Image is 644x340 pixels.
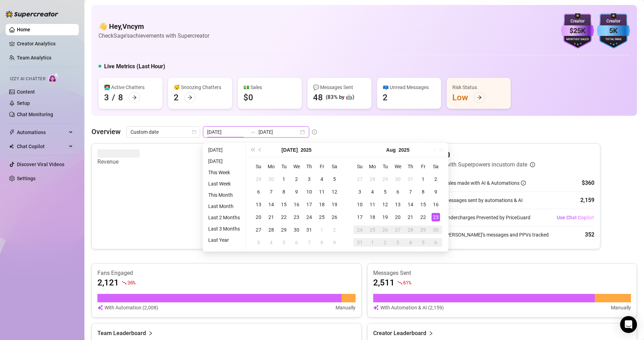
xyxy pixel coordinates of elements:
td: 2025-09-03 [391,236,404,249]
h4: 👋 Hey, Vncym [98,21,209,31]
div: 2 [383,92,388,103]
article: Manually [336,304,356,311]
div: 12 [381,200,389,209]
td: 2025-09-01 [366,236,379,249]
td: 2025-08-18 [366,211,379,223]
span: Izzy AI Chatter [10,76,45,82]
div: 11 [318,188,326,196]
a: Home [17,27,30,32]
td: 2025-07-31 [404,173,417,185]
div: 20 [394,213,402,221]
td: 2025-08-04 [265,236,278,249]
h5: Live Metrics (Last Hour) [104,62,165,71]
div: 4 [368,188,377,196]
div: [PERSON_NAME]’s messages and PPVs tracked [431,229,549,240]
td: 2025-07-17 [303,198,315,211]
td: 2025-08-02 [328,223,341,236]
td: 2025-08-09 [328,236,341,249]
td: 2025-07-27 [353,173,366,185]
th: We [391,160,404,173]
th: Sa [328,160,341,173]
div: 13 [394,200,402,209]
article: $360 [431,149,535,160]
article: Manually [611,304,631,311]
div: 31 [406,175,415,183]
td: 2025-07-31 [303,223,315,236]
div: 6 [394,188,402,196]
div: 31 [305,226,313,234]
article: Check Sage's achievements with Supercreator [98,31,209,40]
button: Last year (Control + left) [249,143,256,157]
td: 2025-09-04 [404,236,417,249]
div: 28 [406,226,415,234]
input: End date [259,128,299,136]
span: to [250,129,256,135]
img: AI Chatter [48,73,59,83]
div: 14 [406,200,415,209]
div: 21 [267,213,275,221]
div: 27 [356,175,364,183]
td: 2025-07-06 [252,185,265,198]
li: [DATE] [205,157,243,165]
td: 2025-08-06 [290,236,303,249]
img: purple-badge-B9DA21FR.svg [561,13,594,49]
div: 7 [305,238,313,247]
div: 9 [432,188,440,196]
article: With Automation & AI (2,159) [380,304,444,311]
div: 7 [406,188,415,196]
td: 2025-08-15 [417,198,429,211]
div: 18 [368,213,377,221]
td: 2025-07-11 [315,185,328,198]
div: 28 [368,175,377,183]
div: 30 [267,175,275,183]
span: fall [397,280,402,285]
td: 2025-08-13 [391,198,404,211]
td: 2025-07-08 [278,185,290,198]
td: 2025-07-30 [391,173,404,185]
article: Creator Leaderboard [373,329,426,338]
img: svg%3e [373,304,379,311]
td: 2025-08-02 [429,173,442,185]
div: 5 [330,175,339,183]
td: 2025-08-20 [391,211,404,223]
td: 2025-07-02 [290,173,303,185]
a: Discover Viral Videos [17,162,64,167]
div: 3 [356,188,364,196]
li: [DATE] [205,146,243,154]
span: arrow-right [477,95,482,100]
div: 8 [419,188,427,196]
td: 2025-07-15 [278,198,290,211]
li: Last Year [205,236,243,244]
span: fall [122,280,127,285]
td: 2025-07-18 [315,198,328,211]
td: 2025-07-28 [265,223,278,236]
td: 2025-07-14 [265,198,278,211]
td: 2025-08-23 [429,211,442,223]
li: This Month [205,191,243,199]
div: 2 [174,92,179,103]
div: 48 [313,92,323,103]
th: Tu [379,160,391,173]
div: $0 [243,92,253,103]
div: 22 [280,213,288,221]
li: Last 3 Months [205,225,243,233]
div: 29 [280,226,288,234]
td: 2025-08-01 [417,173,429,185]
span: Use Chat Copilot [557,215,594,220]
td: 2025-08-12 [379,198,391,211]
button: Choose a year [301,143,312,157]
li: Last Month [205,202,243,210]
div: Sales made with AI & Automations [445,179,526,187]
div: 17 [356,213,364,221]
td: 2025-08-08 [315,236,328,249]
div: Messages sent by automations & AI [431,195,523,206]
div: 4 [406,238,415,247]
div: 6 [254,188,263,196]
div: 5 [419,238,427,247]
a: Settings [17,176,36,181]
div: 13 [254,200,263,209]
td: 2025-08-22 [417,211,429,223]
span: Custom date [130,127,196,137]
div: 5 [280,238,288,247]
div: 7 [267,188,275,196]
